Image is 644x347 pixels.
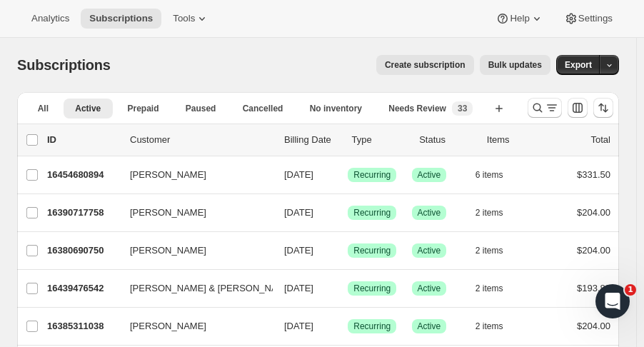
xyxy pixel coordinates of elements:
button: 2 items [476,278,519,298]
span: 1 [625,284,636,296]
span: Active [418,245,441,256]
button: More views [26,121,101,136]
p: ID [47,133,119,147]
span: Create subscription [385,59,466,71]
button: Customize table column order and visibility [568,98,588,118]
span: Active [418,321,441,332]
span: 2 items [476,245,503,256]
span: 2 items [476,321,503,332]
span: Subscriptions [89,13,153,24]
div: Items [487,133,543,147]
span: [PERSON_NAME] & [PERSON_NAME] [130,281,294,296]
button: Bulk updates [480,55,550,75]
button: [PERSON_NAME] [121,239,264,262]
button: Create new view [488,99,510,119]
span: Cancelled [243,103,283,114]
span: Active [418,207,441,218]
span: Recurring [353,245,391,256]
span: 6 items [476,169,503,181]
span: Needs Review [388,103,446,114]
span: $204.00 [577,207,610,218]
span: 2 items [476,207,503,218]
button: Create subscription [376,55,474,75]
p: Total [591,133,610,147]
span: [DATE] [284,321,313,331]
button: Settings [555,9,621,29]
span: $193.80 [577,283,610,293]
span: Active [418,169,441,181]
button: [PERSON_NAME] [121,201,264,224]
button: 6 items [476,165,519,185]
button: Analytics [23,9,78,29]
span: Recurring [353,207,391,218]
div: 16390717758[PERSON_NAME][DATE]SuccessRecurringSuccessActive2 items$204.00 [47,203,610,223]
p: 16454680894 [47,168,119,182]
span: $331.50 [577,169,610,180]
div: 16439476542[PERSON_NAME] & [PERSON_NAME][DATE]SuccessRecurringSuccessActive2 items$193.80 [47,278,610,298]
span: Tools [173,13,195,24]
span: [PERSON_NAME] [130,243,206,258]
button: 2 items [476,241,519,261]
div: IDCustomerBilling DateTypeStatusItemsTotal [47,133,610,147]
span: Subscriptions [17,57,111,73]
button: Export [556,55,600,75]
span: Bulk updates [488,59,542,71]
div: 16454680894[PERSON_NAME][DATE]SuccessRecurringSuccessActive6 items$331.50 [47,165,610,185]
span: [PERSON_NAME] [130,168,206,182]
span: Recurring [353,169,391,181]
button: [PERSON_NAME] [121,164,264,186]
span: No inventory [310,103,362,114]
span: Analytics [31,13,69,24]
span: Export [565,59,592,71]
span: All [38,103,49,114]
span: [DATE] [284,169,313,180]
span: Help [510,13,529,24]
button: [PERSON_NAME] & [PERSON_NAME] [121,277,264,300]
span: Prepaid [128,103,159,114]
div: 16385311038[PERSON_NAME][DATE]SuccessRecurringSuccessActive2 items$204.00 [47,316,610,336]
button: Subscriptions [81,9,161,29]
p: 16380690750 [47,243,119,258]
div: 16380690750[PERSON_NAME][DATE]SuccessRecurringSuccessActive2 items$204.00 [47,241,610,261]
p: 16439476542 [47,281,119,296]
span: $204.00 [577,321,610,331]
button: Tools [164,9,218,29]
p: 16385311038 [47,319,119,333]
p: Customer [130,133,273,147]
div: Type [352,133,408,147]
span: [DATE] [284,283,313,293]
button: [PERSON_NAME] [121,315,264,338]
span: Active [418,283,441,294]
span: [PERSON_NAME] [130,206,206,220]
p: Billing Date [284,133,341,147]
button: 2 items [476,203,519,223]
span: 33 [458,103,467,114]
span: [DATE] [284,245,313,256]
p: Status [419,133,476,147]
span: Settings [578,13,613,24]
button: Search and filter results [528,98,562,118]
span: [PERSON_NAME] [130,319,206,333]
span: [DATE] [284,207,313,218]
span: $204.00 [577,245,610,256]
button: 2 items [476,316,519,336]
span: 2 items [476,283,503,294]
span: Recurring [353,321,391,332]
iframe: Intercom live chat [595,284,630,318]
button: Sort the results [593,98,613,118]
span: Paused [186,103,216,114]
p: 16390717758 [47,206,119,220]
span: Active [75,103,101,114]
span: Recurring [353,283,391,294]
button: Help [487,9,552,29]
